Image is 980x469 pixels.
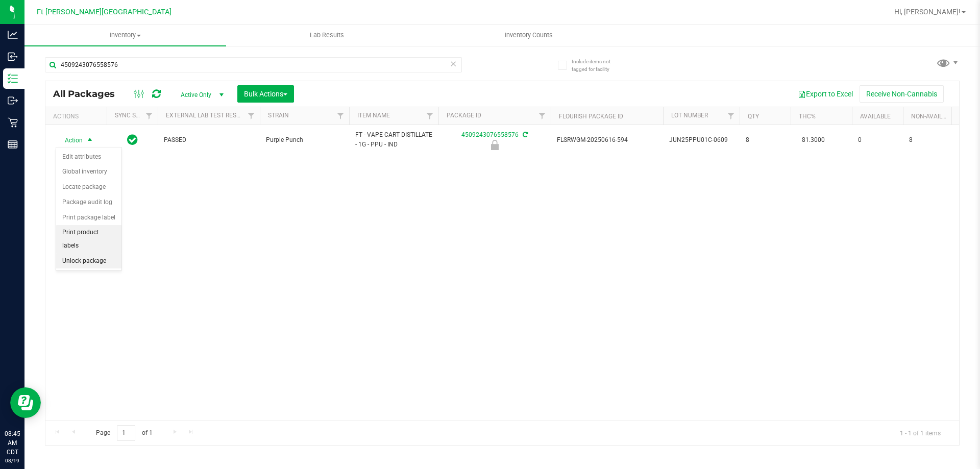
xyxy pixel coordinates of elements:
[357,112,390,119] a: Item Name
[791,85,860,103] button: Export to Excel
[268,112,289,119] a: Strain
[534,107,551,125] a: Filter
[355,130,432,150] span: FT - VAPE CART DISTILLATE - 1G - PPU - IND
[56,180,121,195] li: Locate package
[164,135,254,145] span: PASSED
[56,254,121,269] li: Unlock package
[8,30,18,40] inline-svg: Analytics
[797,133,830,147] span: 81.3000
[559,113,623,120] a: Flourish Package ID
[10,387,41,418] iframe: Resource center
[909,135,948,145] span: 8
[447,112,481,119] a: Package ID
[892,425,949,440] span: 1 - 1 of 1 items
[8,52,18,62] inline-svg: Inbound
[127,133,138,147] span: In Sync
[45,57,462,72] input: Search Package ID, Item Name, SKU, Lot or Part Number...
[8,139,18,150] inline-svg: Reports
[53,113,103,120] div: Actions
[141,107,158,125] a: Filter
[894,8,961,16] span: Hi, [PERSON_NAME]!
[723,107,740,125] a: Filter
[56,210,121,226] li: Print package label
[87,425,161,441] span: Page of 1
[24,31,226,40] span: Inventory
[422,107,438,125] a: Filter
[5,429,20,457] p: 08:45 AM CDT
[56,150,121,165] li: Edit attributes
[56,133,83,147] span: Action
[24,24,226,46] a: Inventory
[461,131,519,138] a: 4509243076558576
[860,85,944,103] button: Receive Non-Cannabis
[450,57,457,70] span: Clear
[8,117,18,128] inline-svg: Retail
[56,225,121,253] li: Print product labels
[671,112,708,119] a: Lot Number
[860,113,891,120] a: Available
[226,24,428,46] a: Lab Results
[115,112,154,119] a: Sync Status
[117,425,135,441] input: 1
[521,131,528,138] span: Sync from Compliance System
[37,8,171,16] span: Ft [PERSON_NAME][GEOGRAPHIC_DATA]
[799,113,816,120] a: THC%
[669,135,733,145] span: JUN25PPU01C-0609
[296,31,358,40] span: Lab Results
[56,195,121,210] li: Package audit log
[437,140,552,150] div: Administrative Hold
[244,90,287,98] span: Bulk Actions
[53,88,125,100] span: All Packages
[572,58,623,73] span: Include items not tagged for facility
[491,31,567,40] span: Inventory Counts
[266,135,343,145] span: Purple Punch
[5,457,20,464] p: 08/19
[858,135,897,145] span: 0
[746,135,785,145] span: 8
[748,113,759,120] a: Qty
[911,113,957,120] a: Non-Available
[557,135,657,145] span: FLSRWGM-20250616-594
[243,107,260,125] a: Filter
[237,85,294,103] button: Bulk Actions
[332,107,349,125] a: Filter
[8,95,18,106] inline-svg: Outbound
[166,112,246,119] a: External Lab Test Result
[84,133,96,147] span: select
[56,164,121,180] li: Global inventory
[8,73,18,84] inline-svg: Inventory
[428,24,629,46] a: Inventory Counts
